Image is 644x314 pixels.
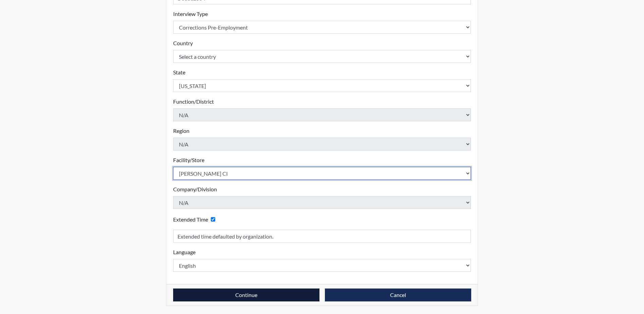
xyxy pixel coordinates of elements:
button: Continue [173,289,319,301]
label: Region [173,127,189,135]
label: Extended Time [173,215,208,224]
label: Company/Division [173,185,217,193]
label: Facility/Store [173,156,204,164]
label: Interview Type [173,10,208,18]
input: Reason for Extension [173,230,471,243]
button: Cancel [325,289,471,301]
label: Function/District [173,98,214,106]
div: Checking this box will provide the interviewee with an accomodation of extra time to answer each ... [173,214,218,224]
label: State [173,68,185,76]
label: Language [173,248,196,256]
label: Country [173,39,193,47]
